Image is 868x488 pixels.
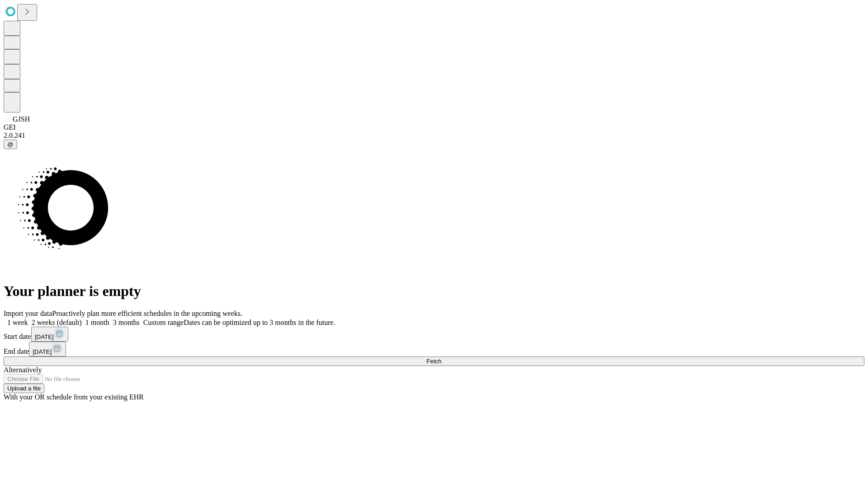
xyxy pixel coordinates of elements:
div: Start date [4,327,864,342]
span: Alternatively [4,366,42,374]
button: Upload a file [4,384,44,393]
span: @ [7,141,14,148]
button: [DATE] [31,327,68,342]
div: End date [4,342,864,357]
span: [DATE] [33,348,52,355]
span: 1 week [7,319,28,326]
span: Fetch [426,358,441,365]
button: [DATE] [29,342,66,357]
span: With your OR schedule from your existing EHR [4,393,144,401]
span: Proactively plan more efficient schedules in the upcoming weeks. [52,310,242,317]
button: @ [4,140,17,149]
div: 2.0.241 [4,131,864,140]
span: Dates can be optimized up to 3 months in the future. [184,319,335,326]
span: 3 months [113,319,140,326]
span: 1 month [85,319,109,326]
span: Custom range [143,319,184,326]
span: GJSH [13,115,30,123]
button: Fetch [4,357,864,366]
h1: Your planner is empty [4,283,864,300]
span: [DATE] [35,333,54,340]
span: Import your data [4,310,52,317]
span: 2 weeks (default) [32,319,82,326]
div: GEI [4,123,864,131]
